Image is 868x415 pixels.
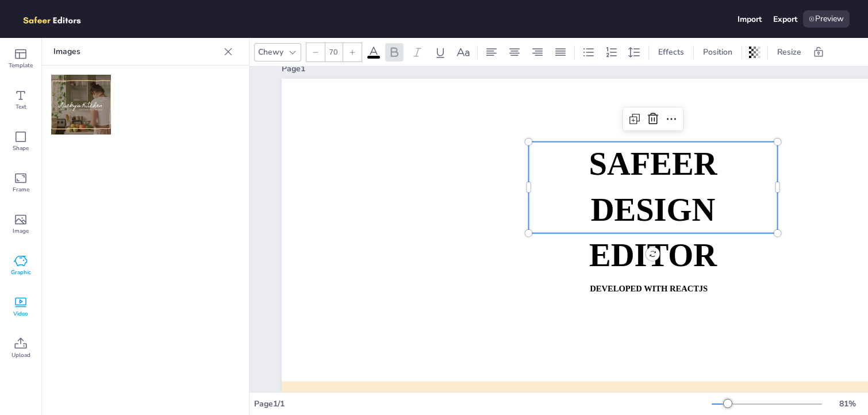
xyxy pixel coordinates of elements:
span: Video [13,309,28,318]
strong: SAFEER [589,147,717,182]
p: Images [53,38,219,66]
div: Preview [803,10,850,28]
img: 400w-IVVQCZOr1K4.jpg [51,75,111,135]
strong: DESIGN EDITOR [589,192,717,273]
span: Effects [656,47,686,57]
span: Shape [13,144,29,153]
div: Chewy [256,44,286,60]
span: Graphic [11,268,31,277]
span: Frame [13,185,29,194]
img: logo.png [18,10,98,28]
span: Text [16,102,26,112]
strong: DEVELOPED WITH REACTJS [590,284,708,293]
span: Upload [11,351,30,360]
div: Export [773,14,797,25]
span: Position [701,47,735,57]
div: Page 1 / 1 [254,398,712,409]
div: 81 % [834,398,861,409]
span: Resize [775,47,804,57]
span: Template [9,61,33,70]
div: Import [738,14,762,25]
span: Image [13,226,29,236]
